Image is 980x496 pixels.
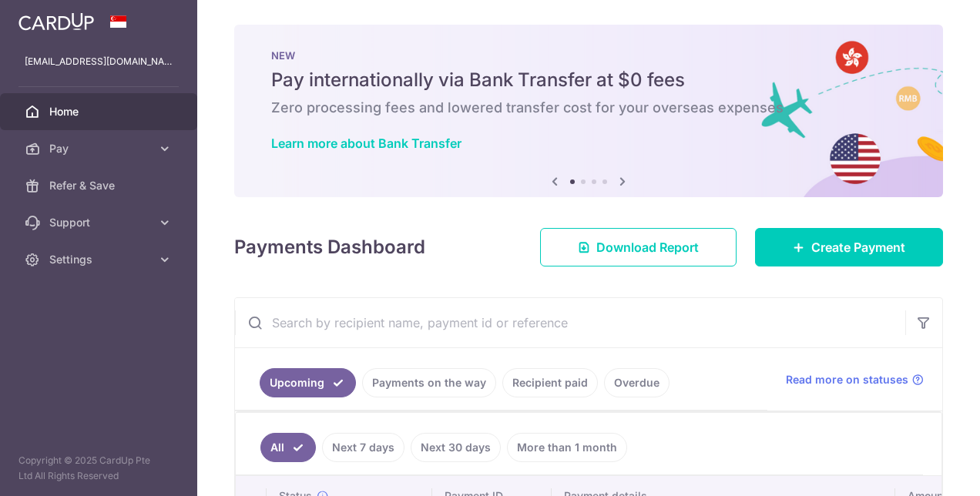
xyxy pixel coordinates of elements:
[271,136,461,151] a: Learn more about Bank Transfer
[507,433,627,462] a: More than 1 month
[502,368,598,397] a: Recipient paid
[235,298,905,347] input: Search by recipient name, payment id or reference
[604,368,670,397] a: Overdue
[271,49,906,62] p: NEW
[234,233,425,261] h4: Payments Dashboard
[596,238,699,256] span: Download Report
[811,238,905,256] span: Create Payment
[271,68,906,92] h5: Pay internationally via Bank Transfer at $0 fees
[49,104,151,119] span: Home
[49,215,151,230] span: Support
[234,25,943,197] img: Bank transfer banner
[49,141,151,156] span: Pay
[786,372,908,387] span: Read more on statuses
[411,433,501,462] a: Next 30 days
[540,228,737,266] a: Download Report
[271,99,906,117] h6: Zero processing fees and lowered transfer cost for your overseas expenses
[49,252,151,267] span: Settings
[18,12,94,31] img: CardUp
[755,228,943,266] a: Create Payment
[49,178,151,193] span: Refer & Save
[786,372,924,387] a: Read more on statuses
[322,433,404,462] a: Next 7 days
[260,433,316,462] a: All
[260,368,356,397] a: Upcoming
[362,368,496,397] a: Payments on the way
[25,54,173,69] p: [EMAIL_ADDRESS][DOMAIN_NAME]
